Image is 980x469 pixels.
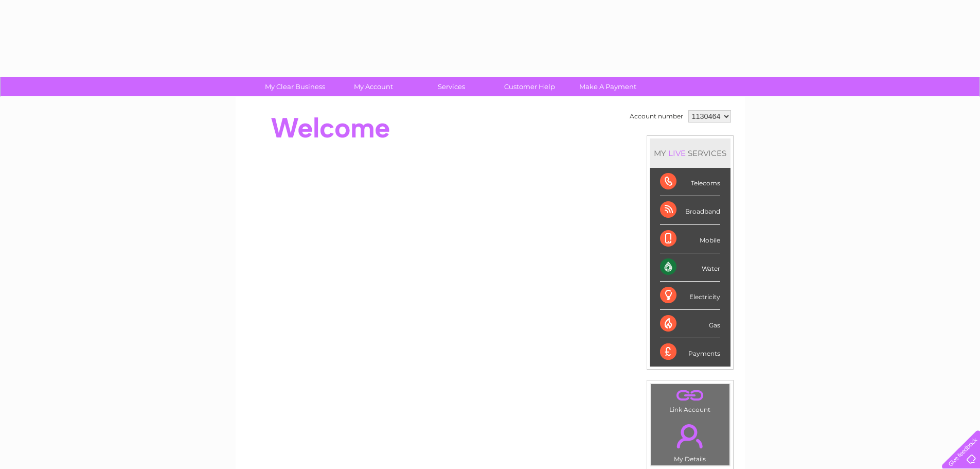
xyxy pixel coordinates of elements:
[627,108,686,125] td: Account number
[660,282,720,310] div: Electricity
[409,77,494,96] a: Services
[660,168,720,196] div: Telecoms
[660,196,720,224] div: Broadband
[650,415,730,466] td: My Details
[660,253,720,282] div: Water
[653,387,727,405] a: .
[331,77,416,96] a: My Account
[565,77,650,96] a: Make A Payment
[660,310,720,338] div: Gas
[666,148,688,158] div: LIVE
[653,418,727,454] a: .
[253,77,337,96] a: My Clear Business
[660,338,720,366] div: Payments
[487,77,572,96] a: Customer Help
[660,225,720,253] div: Mobile
[650,138,730,168] div: MY SERVICES
[650,384,730,416] td: Link Account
